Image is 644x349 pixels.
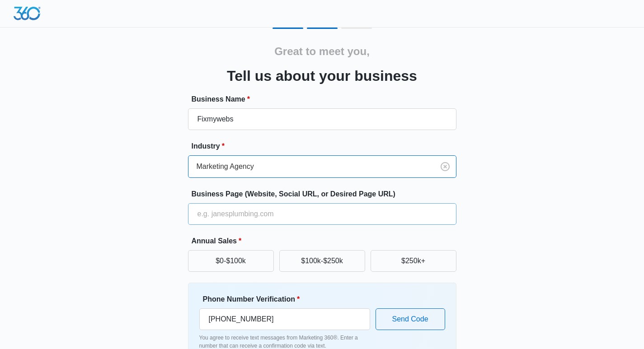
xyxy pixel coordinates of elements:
[192,236,460,247] label: Annual Sales
[279,250,365,272] button: $100k-$250k
[227,65,417,87] h3: Tell us about your business
[188,250,274,272] button: $0-$100k
[192,141,460,152] label: Industry
[199,308,370,330] input: Ex. +1-555-555-5555
[192,189,460,200] label: Business Page (Website, Social URL, or Desired Page URL)
[203,294,374,305] label: Phone Number Verification
[188,203,456,225] input: e.g. janesplumbing.com
[274,43,370,60] h2: Great to meet you,
[188,108,456,130] input: e.g. Jane's Plumbing
[371,250,456,272] button: $250k+
[192,94,460,105] label: Business Name
[376,308,445,330] button: Send Code
[438,159,452,174] button: Clear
